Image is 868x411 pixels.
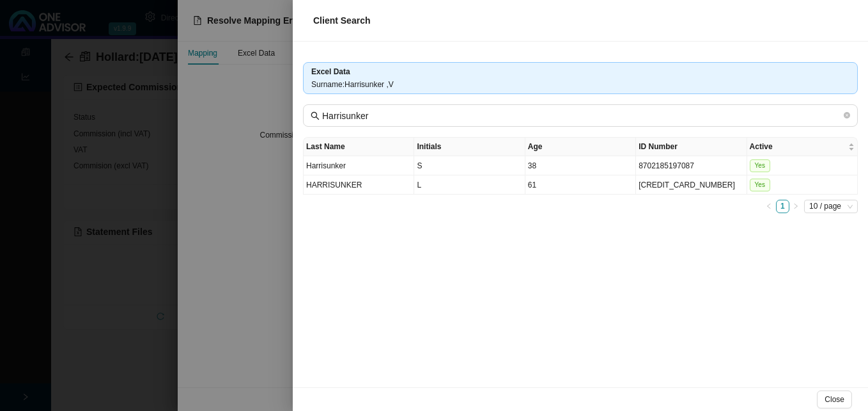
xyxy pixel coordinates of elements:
span: Close [825,393,844,406]
span: right [793,203,799,209]
th: Age [525,138,636,156]
li: Previous Page [763,200,776,213]
div: Page Size [804,200,858,213]
td: Harrisunker [304,156,414,175]
input: Last Name [322,109,841,123]
div: Surname : Harrisunker ,V [311,78,849,91]
b: Excel Data [311,67,350,76]
span: close-circle [844,112,850,118]
th: Initials [414,138,525,156]
span: 38 [528,161,536,170]
span: Yes [750,159,770,172]
td: HARRISUNKER [304,175,414,195]
button: left [763,200,776,213]
button: Close [817,391,852,408]
span: 10 / page [809,200,853,213]
a: 1 [777,200,789,213]
span: close-circle [844,111,850,121]
span: search [311,111,320,120]
li: Next Page [789,200,803,213]
th: Active [747,138,858,156]
th: ID Number [636,138,747,156]
span: 61 [528,181,536,189]
span: Yes [750,179,770,191]
span: Active [750,140,846,153]
th: Last Name [304,138,414,156]
td: 8702185197087 [636,156,747,175]
td: S [414,156,525,175]
span: Client Search [313,15,370,26]
td: [CREDIT_CARD_NUMBER] [636,175,747,195]
span: left [766,203,772,209]
li: 1 [776,200,789,213]
td: L [414,175,525,195]
button: right [789,200,803,213]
